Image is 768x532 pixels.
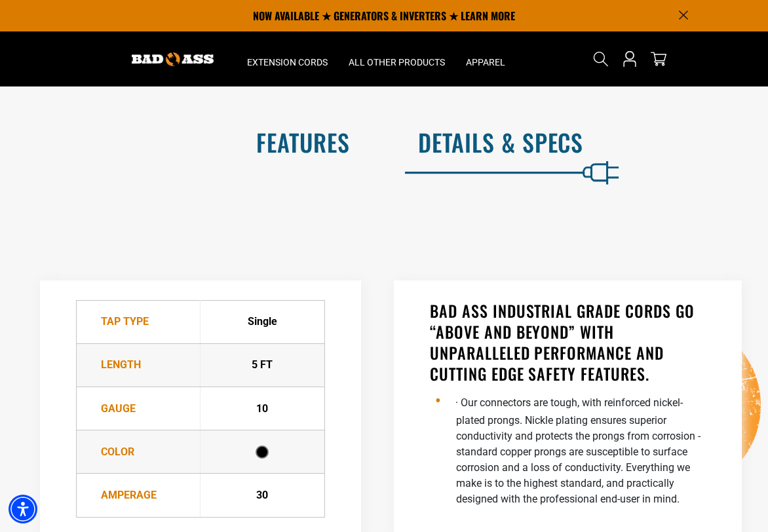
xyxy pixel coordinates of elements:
[349,56,445,68] span: All Other Products
[132,52,214,66] img: Bad Ass Extension Cords
[28,128,350,156] h2: Features
[456,389,706,507] li: · Our connectors are tough, with reinforced nickel-plated prongs. Nickle plating ensures superior...
[455,31,516,86] summary: Apparel
[201,357,324,373] div: 5 FT
[76,387,201,430] td: Gauge
[201,474,325,517] td: 30
[76,343,201,387] td: Length
[76,474,201,517] td: Amperage
[76,430,201,474] td: Color
[247,56,328,68] span: Extension Cords
[648,51,669,67] a: cart
[430,300,706,384] h3: BAD ASS INDUSTRIAL GRADE CORDS GO “ABOVE AND BEYOND” WITH UNPARALLELED PERFORMANCE AND CUTTING ED...
[237,31,338,86] summary: Extension Cords
[201,401,324,417] div: 10
[201,300,325,343] td: Single
[418,128,740,156] h2: Details & Specs
[76,300,201,343] td: TAP Type
[466,56,505,68] span: Apparel
[619,31,640,86] a: Open this option
[338,31,455,86] summary: All Other Products
[590,48,611,69] summary: Search
[9,495,37,523] div: Accessibility Menu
